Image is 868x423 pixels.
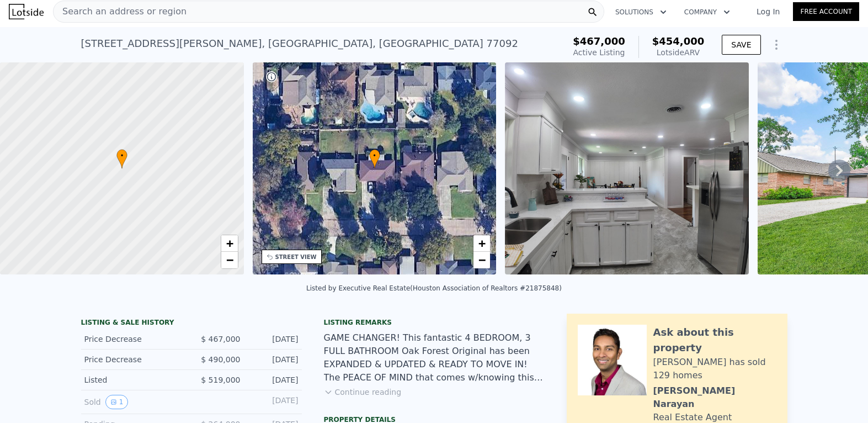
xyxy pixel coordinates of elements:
[473,235,490,252] a: Zoom in
[369,149,380,168] div: •
[275,253,317,261] div: STREET VIEW
[324,331,545,384] div: GAME CHANGER! This fantastic 4 BEDROOM, 3 FULL BATHROOM Oak Forest Original has been EXPANDED & U...
[201,376,240,384] span: $ 519,000
[226,253,233,267] span: −
[84,334,183,345] div: Price Decrease
[201,335,240,343] span: $ 467,000
[81,36,518,51] div: [STREET_ADDRESS][PERSON_NAME] , [GEOGRAPHIC_DATA] , [GEOGRAPHIC_DATA] 77092
[653,325,776,356] div: Ask about this property
[505,62,749,274] img: Sale: 167617610 Parcel: 111406093
[226,236,233,250] span: +
[116,149,127,168] div: •
[249,395,299,409] div: [DATE]
[793,2,859,21] a: Free Account
[84,374,183,385] div: Listed
[573,48,625,57] span: Active Listing
[324,318,545,327] div: Listing remarks
[653,384,776,411] div: [PERSON_NAME] Narayan
[249,374,299,385] div: [DATE]
[573,35,625,47] span: $467,000
[369,151,380,161] span: •
[81,318,302,329] div: LISTING & SALE HISTORY
[765,34,787,56] button: Show Options
[653,356,776,382] div: [PERSON_NAME] has sold 129 homes
[9,4,44,19] img: Lotside
[201,355,240,364] span: $ 490,000
[675,2,739,22] button: Company
[84,354,183,365] div: Price Decrease
[249,334,299,345] div: [DATE]
[743,6,793,17] a: Log In
[116,151,127,161] span: •
[249,354,299,365] div: [DATE]
[473,252,490,268] a: Zoom out
[221,235,238,252] a: Zoom in
[54,5,187,18] span: Search an address or region
[105,395,129,409] button: View historical data
[606,2,675,22] button: Solutions
[722,35,760,55] button: SAVE
[652,47,705,58] div: Lotside ARV
[306,284,562,292] div: Listed by Executive Real Estate (Houston Association of Realtors #21875848)
[652,35,705,47] span: $454,000
[478,236,486,250] span: +
[324,387,402,398] button: Continue reading
[84,395,183,409] div: Sold
[221,252,238,268] a: Zoom out
[478,253,486,267] span: −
